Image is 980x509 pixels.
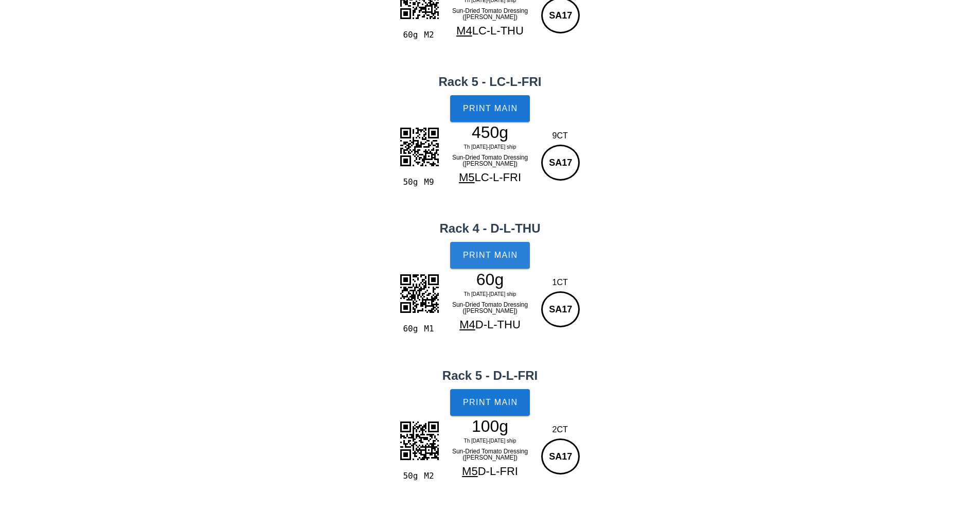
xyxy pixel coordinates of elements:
[459,171,475,184] span: M5
[394,121,445,172] img: DIQQ4qBACnqNVtTjui7QaJz+5+EkMwcR2WWQREuMAFkKikM8aIA5zyxxCKj4xcwhMtay5pfIpgkAIIShtjAkhG8EmS4UQgtLG...
[456,24,472,37] span: M4
[462,104,518,113] span: Print Main
[420,175,441,189] div: M9
[6,73,974,91] h2: Rack 5 - LC-L-FRI
[541,438,580,475] div: SA17
[464,144,516,150] span: Th [DATE]-[DATE] ship
[541,145,580,181] div: SA17
[462,251,518,260] span: Print Main
[6,366,974,385] h2: Rack 5 - D-L-FRI
[475,171,521,184] span: LC-L-FRI
[399,469,420,483] div: 50g
[541,291,580,327] div: SA17
[446,6,535,22] div: Sun-Dried Tomato Dressing ([PERSON_NAME])
[399,322,420,336] div: 60g
[446,272,535,287] div: 60g
[539,276,581,289] div: 1CT
[462,398,518,407] span: Print Main
[459,318,475,331] span: M4
[6,219,974,238] h2: Rack 4 - D-L-THU
[539,130,581,142] div: 9CT
[446,418,535,434] div: 100g
[394,268,445,319] img: FR054diWlqNf4fKdfR6aAqEWaGNh1R6TaRkCRezAyhuhgIE3XLgYSuNvbRwjpdsKOYuCVbAUIsZOknUonVk5ZBvI9IlUfAwEf...
[446,125,535,140] div: 450g
[450,95,529,122] button: Print Main
[475,318,521,331] span: D-L-THU
[446,300,535,316] div: Sun-Dried Tomato Dressing ([PERSON_NAME])
[394,415,445,466] img: 8kqICiHiT72q1UhIcLXiWxWiOhh5jkAI4VhtkQwhW2DmRkIIx2qLZAjZAjM3EkI4VlskQ8gWmLmREMKx2iIZQrbAzI2EEI7VF...
[446,152,535,169] div: Sun-Dried Tomato Dressing ([PERSON_NAME])
[464,438,516,444] span: Th [DATE]-[DATE] ship
[420,322,441,336] div: M1
[446,446,535,463] div: Sun-Dried Tomato Dressing ([PERSON_NAME])
[472,24,524,37] span: LC-L-THU
[420,28,441,42] div: M2
[464,291,516,297] span: Th [DATE]-[DATE] ship
[450,242,529,269] button: Print Main
[399,175,420,189] div: 50g
[399,28,420,42] div: 60g
[450,389,529,416] button: Print Main
[462,465,478,478] span: M5
[420,469,441,483] div: M2
[539,424,581,436] div: 2CT
[478,465,518,478] span: D-L-FRI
